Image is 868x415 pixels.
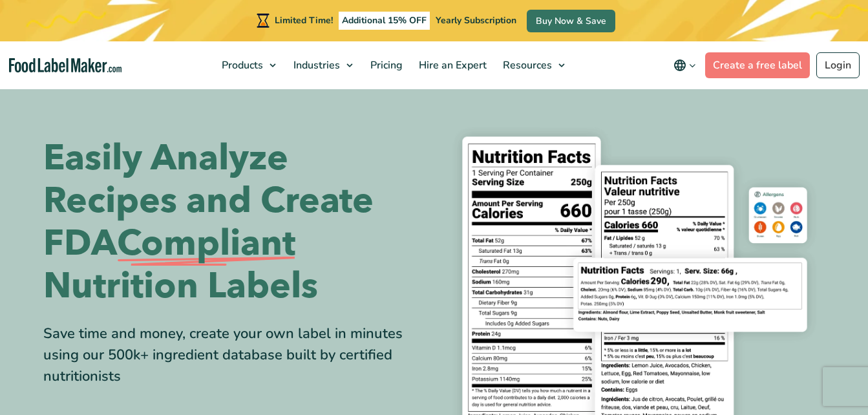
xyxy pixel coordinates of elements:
a: Buy Now & Save [527,10,615,32]
span: Industries [290,58,341,72]
span: Additional 15% OFF [339,12,430,30]
a: Hire an Expert [411,41,492,89]
span: Products [218,58,264,72]
span: Limited Time! [275,14,333,27]
a: Pricing [363,41,408,89]
a: Industries [286,41,359,89]
span: Yearly Subscription [436,14,516,27]
a: Create a free label [705,52,810,78]
span: Resources [499,58,553,72]
a: Login [816,52,860,78]
a: Products [214,41,282,89]
span: Compliant [117,222,295,265]
h1: Easily Analyze Recipes and Create FDA Nutrition Labels [43,137,425,308]
span: Pricing [366,58,404,72]
a: Resources [495,41,571,89]
span: Hire an Expert [415,58,488,72]
div: Save time and money, create your own label in minutes using our 500k+ ingredient database built b... [43,323,425,387]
